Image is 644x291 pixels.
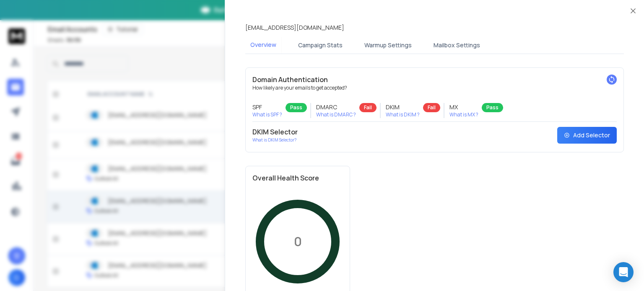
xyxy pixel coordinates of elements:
[359,36,417,54] button: Warmup Settings
[449,111,478,118] p: What is MX ?
[252,127,298,137] h2: DKIM Selector
[252,85,617,91] p: How likely are your emails to get accepted?
[423,103,440,112] div: Fail
[245,23,344,32] p: [EMAIL_ADDRESS][DOMAIN_NAME]
[245,36,281,55] button: Overview
[428,36,485,54] button: Mailbox Settings
[449,103,478,111] h3: MX
[482,103,503,112] div: Pass
[252,75,617,85] h2: Domain Authentication
[252,111,282,118] p: What is SPF ?
[316,111,356,118] p: What is DMARC ?
[359,103,377,112] div: Fail
[252,173,343,183] h2: Overall Health Score
[286,103,307,112] div: Pass
[293,36,348,54] button: Campaign Stats
[386,103,420,111] h3: DKIM
[386,111,420,118] p: What is DKIM ?
[294,234,302,249] p: 0
[557,127,617,144] button: Add Selector
[252,137,298,143] p: What is DKIM Selector?
[316,103,356,111] h3: DMARC
[613,262,634,282] div: Open Intercom Messenger
[252,103,282,111] h3: SPF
